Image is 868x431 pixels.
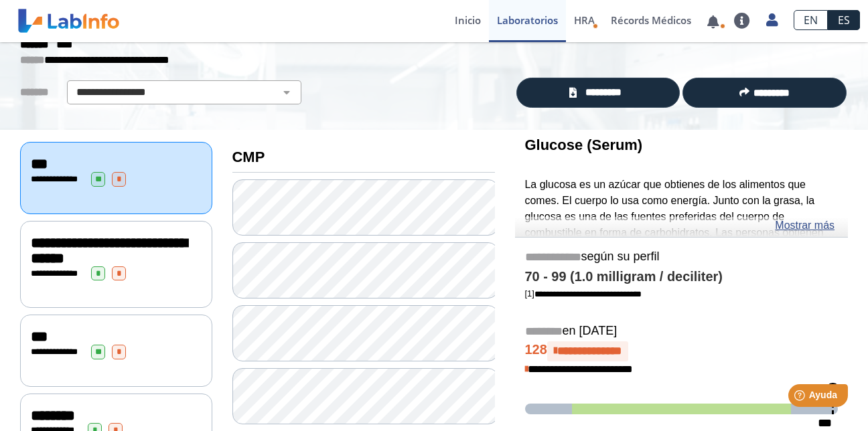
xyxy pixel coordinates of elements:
[525,288,642,298] a: [1]
[525,341,839,361] h4: 128
[828,10,860,30] a: ES
[525,137,643,153] b: Glucose (Serum)
[794,10,828,30] a: EN
[749,379,853,416] iframe: Help widget launcher
[525,177,839,321] p: La glucosa es un azúcar que obtienes de los alimentos que comes. El cuerpo lo usa como energía. J...
[775,218,835,234] a: Mostrar más
[574,13,595,27] span: HRA
[525,324,839,339] h5: en [DATE]
[525,269,839,285] h4: 70 - 99 (1.0 milligram / deciliter)
[525,250,839,265] h5: según su perfil
[232,149,265,165] b: CMP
